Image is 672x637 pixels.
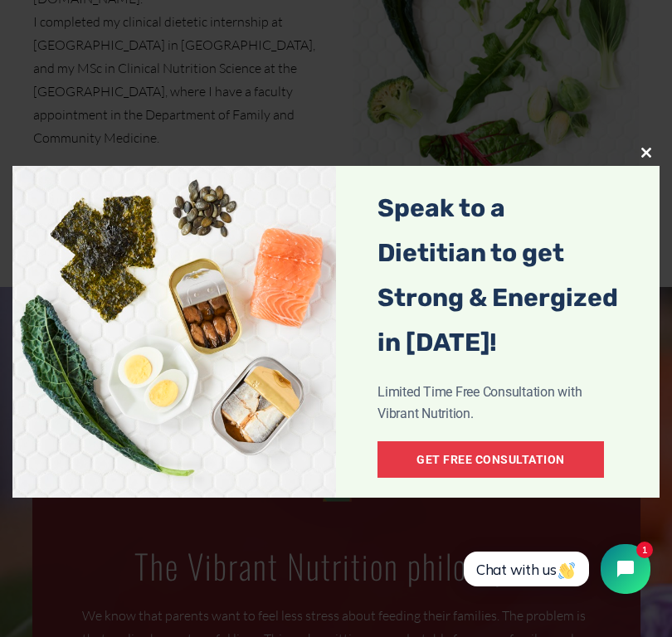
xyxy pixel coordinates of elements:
p: Limited Time Free Consultation with Vibrant Nutrition. [377,382,618,425]
iframe: Tidio Chat [446,530,665,608]
h4: Speak to a Dietitian to get Strong & Energized in [DATE]! [377,186,618,365]
a: Get Free Consultation [377,441,604,478]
